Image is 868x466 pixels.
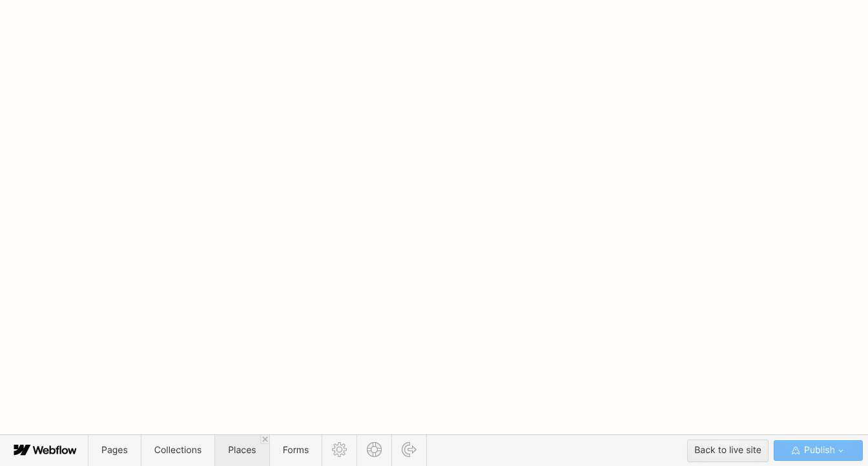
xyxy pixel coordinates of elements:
span: Publish [801,441,835,460]
span: Collections [154,445,201,456]
div: Back to live site [694,441,761,460]
span: Pages [101,445,128,456]
button: Publish [774,440,863,461]
span: Forms [283,445,309,456]
span: Places [228,445,256,456]
button: Back to live site [687,440,769,462]
a: Close 'Places' tab [260,435,269,444]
